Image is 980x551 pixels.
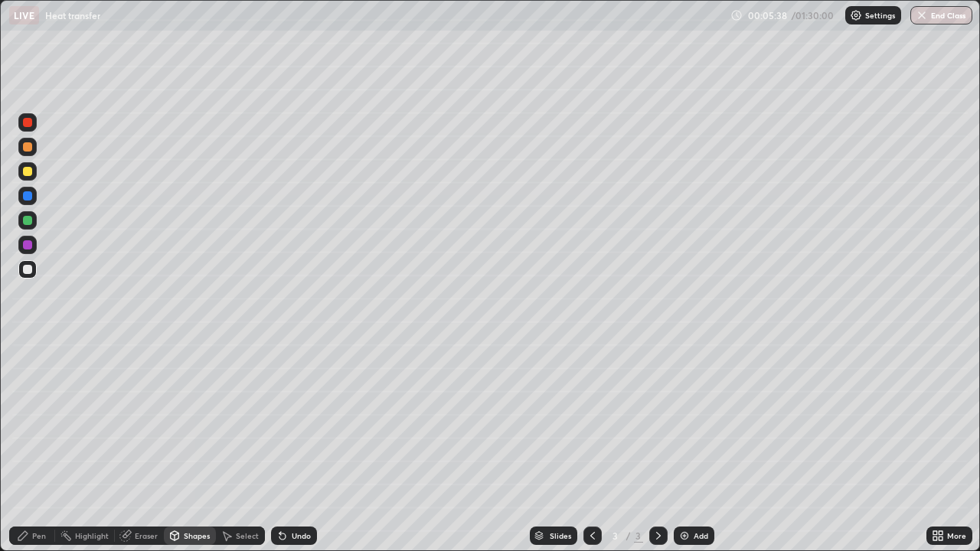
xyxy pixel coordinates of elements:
div: 3 [634,529,643,543]
div: Shapes [184,532,210,540]
div: Add [694,532,708,540]
img: end-class-cross [916,9,928,21]
button: End Class [910,6,972,24]
div: Pen [32,532,46,540]
img: add-slide-button [678,530,691,542]
div: Undo [292,532,311,540]
div: Eraser [135,532,158,540]
div: Highlight [75,532,109,540]
p: Heat transfer [45,9,100,21]
div: Select [236,532,259,540]
div: 3 [608,531,623,540]
div: Slides [550,532,571,540]
p: Settings [865,11,895,19]
img: class-settings-icons [850,9,862,21]
div: / [626,531,631,540]
p: LIVE [14,9,34,21]
div: More [947,532,966,540]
